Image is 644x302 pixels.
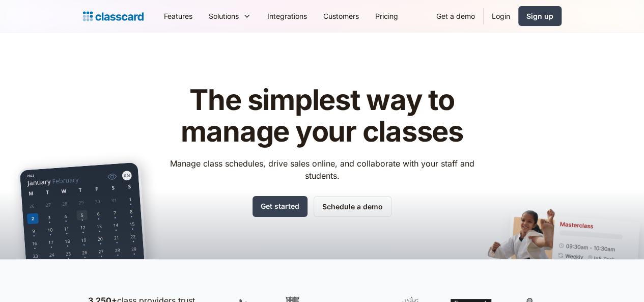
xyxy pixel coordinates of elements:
a: Pricing [367,5,406,28]
a: Sign up [518,6,562,26]
a: Features [156,5,201,28]
div: Solutions [209,11,239,21]
h1: The simplest way to manage your classes [160,85,484,147]
a: Login [484,5,518,28]
a: home [83,9,144,23]
a: Get a demo [428,5,483,28]
a: Integrations [259,5,315,28]
div: Solutions [201,5,259,28]
a: Customers [315,5,367,28]
div: Sign up [526,11,553,21]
